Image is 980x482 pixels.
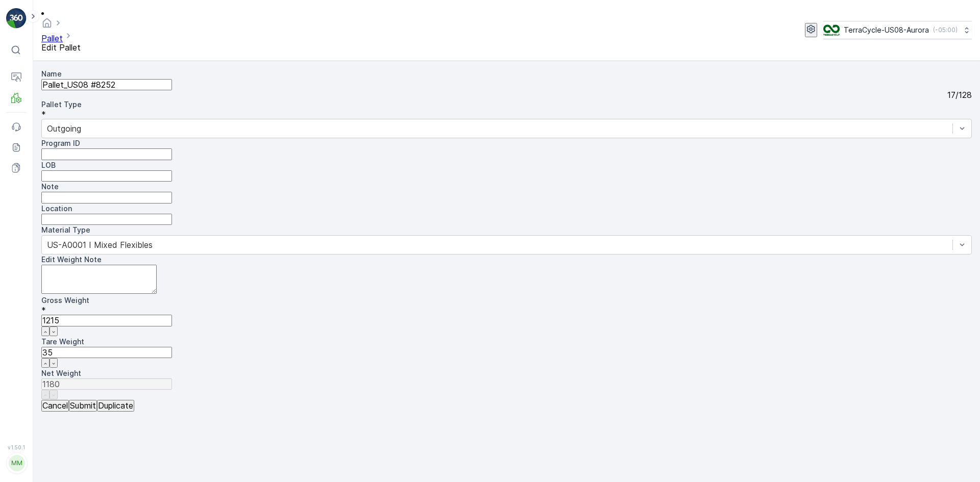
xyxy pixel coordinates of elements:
[70,401,96,410] p: Submit
[41,204,72,213] label: Location
[41,100,82,109] label: Pallet Type
[41,69,62,78] label: Name
[41,20,53,31] a: Homepage
[98,401,133,410] p: Duplicate
[97,400,134,411] button: Duplicate
[6,444,27,450] span: v 1.50.1
[41,182,59,191] label: Note
[41,369,81,377] label: Net Weight
[41,161,56,169] label: LOB
[823,24,840,36] img: image_ci7OI47.png
[6,452,27,474] button: MM
[41,296,89,305] label: Gross Weight
[41,139,80,147] label: Program ID
[42,401,68,410] p: Cancel
[947,90,972,99] p: 17 / 128
[41,400,69,411] button: Cancel
[844,25,929,35] p: TerraCycle-US08-Aurora
[9,455,25,471] div: MM
[41,42,81,53] span: Edit Pallet
[41,255,102,264] label: Edit Weight Note
[933,26,958,34] p: ( -05:00 )
[823,21,972,39] button: TerraCycle-US08-Aurora(-05:00)
[41,337,84,346] label: Tare Weight
[41,33,63,43] a: Pallet
[69,400,97,411] button: Submit
[6,8,27,29] img: logo
[41,225,90,234] label: Material Type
